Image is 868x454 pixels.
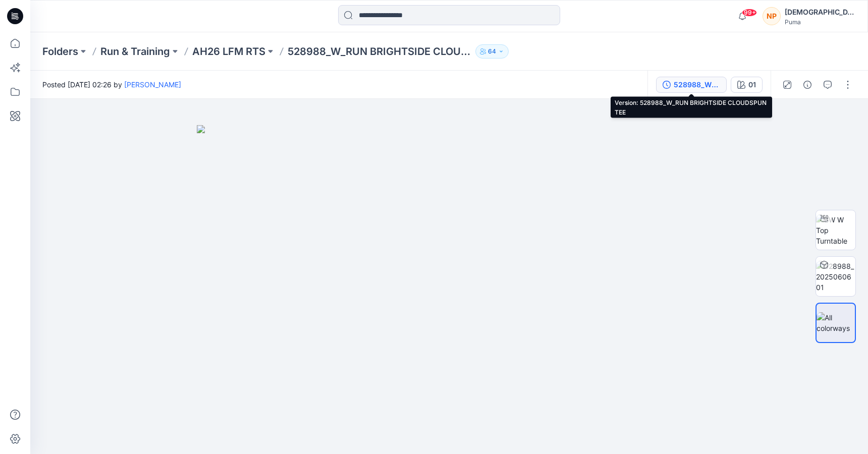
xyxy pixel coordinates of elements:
[799,77,816,93] button: Details
[816,261,855,293] img: 528988_20250606 01
[100,44,170,59] a: Run & Training
[742,9,757,17] span: 99+
[785,6,855,18] div: [DEMOGRAPHIC_DATA] [PERSON_NAME]
[192,44,265,59] a: AH26 LFM RTS
[731,77,763,93] button: 01
[656,77,727,93] button: 528988_W_RUN BRIGHTSIDE CLOUDSPUN TEE
[288,44,471,59] p: 528988_W_RUN BRIGHTSIDE CLOUDSPUN TEE
[763,7,781,25] div: NP
[488,46,496,57] p: 64
[748,79,756,90] div: 01
[816,214,855,246] img: BW W Top Turntable
[42,44,78,59] a: Folders
[475,44,509,59] button: 64
[197,125,701,454] img: eyJhbGciOiJIUzI1NiIsImtpZCI6IjAiLCJzbHQiOiJzZXMiLCJ0eXAiOiJKV1QifQ.eyJkYXRhIjp7InR5cGUiOiJzdG9yYW...
[124,80,181,89] a: [PERSON_NAME]
[785,18,855,26] div: Puma
[674,79,720,90] div: 528988_W_RUN BRIGHTSIDE CLOUDSPUN TEE
[817,312,855,333] img: All colorways
[42,79,181,90] span: Posted [DATE] 02:26 by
